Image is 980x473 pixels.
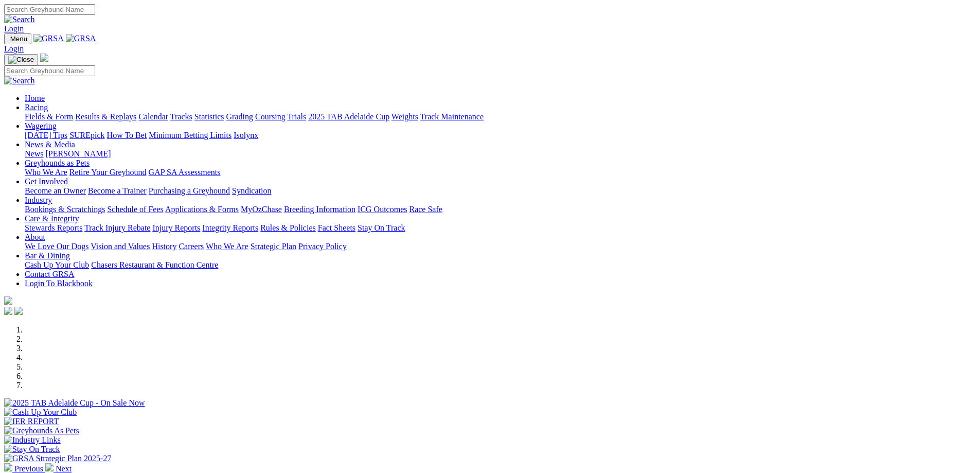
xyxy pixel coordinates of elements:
a: Schedule of Fees [107,205,163,214]
a: Care & Integrity [25,214,79,223]
a: Login To Blackbook [25,279,93,288]
img: 2025 TAB Adelaide Cup - On Sale Now [4,398,145,408]
img: Greyhounds As Pets [4,426,79,435]
a: Trials [287,112,306,121]
div: Bar & Dining [25,260,976,270]
div: Greyhounds as Pets [25,168,976,177]
a: Track Maintenance [420,112,484,121]
a: Chasers Restaurant & Function Centre [91,260,218,269]
a: Bar & Dining [25,251,70,260]
a: SUREpick [69,131,104,139]
a: News & Media [25,140,75,149]
input: Search [4,65,95,76]
img: GRSA Strategic Plan 2025-27 [4,454,111,463]
div: About [25,242,976,251]
a: Minimum Betting Limits [149,131,231,139]
img: chevron-right-pager-white.svg [45,463,54,471]
div: Industry [25,205,976,214]
div: Get Involved [25,186,976,196]
a: Coursing [255,112,286,121]
a: Rules & Policies [260,223,316,232]
a: GAP SA Assessments [149,168,221,177]
img: Close [8,56,34,64]
a: Isolynx [234,131,258,139]
a: Privacy Policy [298,242,347,251]
a: Retire Your Greyhound [69,168,147,177]
img: GRSA [33,34,64,43]
input: Search [4,4,95,15]
img: Industry Links [4,435,61,445]
a: Greyhounds as Pets [25,159,90,167]
a: Calendar [138,112,168,121]
img: Stay On Track [4,445,60,454]
a: Careers [179,242,204,251]
img: Search [4,15,35,24]
div: Care & Integrity [25,223,976,233]
a: Track Injury Rebate [84,223,150,232]
a: We Love Our Dogs [25,242,88,251]
a: Strategic Plan [251,242,296,251]
a: Cash Up Your Club [25,260,89,269]
img: Search [4,76,35,85]
a: Login [4,24,24,33]
a: Grading [226,112,253,121]
div: Wagering [25,131,976,140]
a: Vision and Values [91,242,150,251]
a: Purchasing a Greyhound [149,186,230,195]
a: About [25,233,45,241]
a: Syndication [232,186,271,195]
button: Toggle navigation [4,54,38,65]
a: Who We Are [206,242,248,251]
a: Who We Are [25,168,67,177]
a: MyOzChase [241,205,282,214]
a: Racing [25,103,48,112]
a: 2025 TAB Adelaide Cup [308,112,389,121]
a: Next [45,464,72,473]
a: [DATE] Tips [25,131,67,139]
span: Previous [14,464,43,473]
a: Applications & Forms [165,205,239,214]
div: Racing [25,112,976,121]
a: Get Involved [25,177,68,186]
span: Menu [10,35,27,43]
img: IER REPORT [4,417,59,426]
img: twitter.svg [14,307,23,315]
a: Bookings & Scratchings [25,205,105,214]
a: [PERSON_NAME] [45,149,111,158]
a: Fact Sheets [318,223,355,232]
a: Become an Owner [25,186,86,195]
a: Race Safe [409,205,442,214]
img: Cash Up Your Club [4,408,77,417]
div: News & Media [25,149,976,159]
a: Statistics [194,112,224,121]
a: News [25,149,43,158]
a: Stewards Reports [25,223,82,232]
a: Integrity Reports [202,223,258,232]
span: Next [56,464,72,473]
a: Weights [391,112,418,121]
a: How To Bet [107,131,147,139]
a: Previous [4,464,45,473]
a: Results & Replays [75,112,136,121]
a: Wagering [25,121,57,130]
img: GRSA [66,34,96,43]
a: Contact GRSA [25,270,74,278]
a: Stay On Track [358,223,405,232]
a: ICG Outcomes [358,205,407,214]
a: History [152,242,176,251]
a: Industry [25,196,52,204]
a: Tracks [170,112,192,121]
a: Login [4,44,24,53]
img: facebook.svg [4,307,12,315]
a: Fields & Form [25,112,73,121]
a: Home [25,94,45,102]
img: logo-grsa-white.png [4,296,12,305]
a: Breeding Information [284,205,355,214]
button: Toggle navigation [4,33,31,44]
img: chevron-left-pager-white.svg [4,463,12,471]
img: logo-grsa-white.png [40,54,48,62]
a: Become a Trainer [88,186,147,195]
a: Injury Reports [152,223,200,232]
